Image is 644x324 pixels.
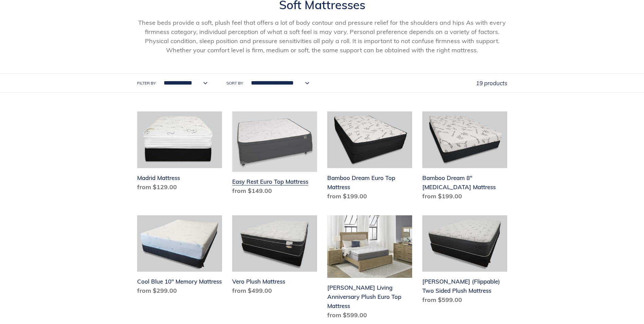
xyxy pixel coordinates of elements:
a: Vero Plush Mattress [232,215,317,298]
a: Bamboo Dream Euro Top Mattress [327,111,412,203]
a: Scott Living Anniversary Plush Euro Top Mattress [327,215,412,323]
a: Del Ray (Flippable) Two Sided Plush Mattress [422,215,507,307]
a: Madrid Mattress [137,111,222,194]
a: Bamboo Dream 8" Memory Foam Mattress [422,111,507,203]
span: 19 products [476,79,507,87]
label: Sort by [226,80,243,86]
a: Cool Blue 10" Memory Mattress [137,215,222,298]
span: These beds provide a soft, plush feel that offers a lot of body contour and pressure relief for t... [138,19,506,54]
a: Easy Rest Euro Top Mattress [232,111,317,198]
label: Filter by [137,80,156,86]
